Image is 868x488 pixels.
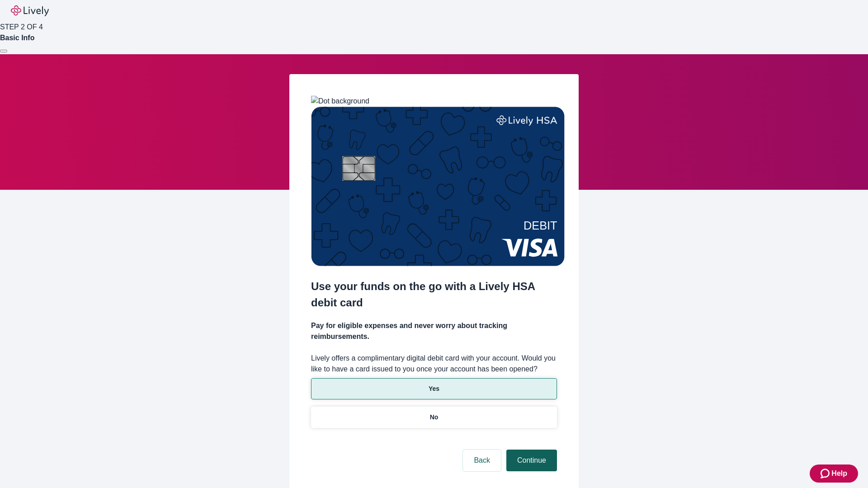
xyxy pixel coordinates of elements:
[429,384,439,394] p: Yes
[831,468,847,479] span: Help
[311,320,557,342] h4: Pay for eligible expenses and never worry about tracking reimbursements.
[11,5,49,16] img: Lively
[506,450,557,471] button: Continue
[311,107,565,266] img: Debit card
[311,353,557,375] label: Lively offers a complimentary digital debit card with your account. Would you like to have a card...
[311,378,557,399] button: Yes
[311,407,557,428] button: No
[463,450,501,471] button: Back
[821,468,831,479] svg: Zendesk support icon
[430,413,439,422] p: No
[810,465,858,483] button: Zendesk support iconHelp
[311,278,557,311] h2: Use your funds on the go with a Lively HSA debit card
[311,96,369,107] img: Dot background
